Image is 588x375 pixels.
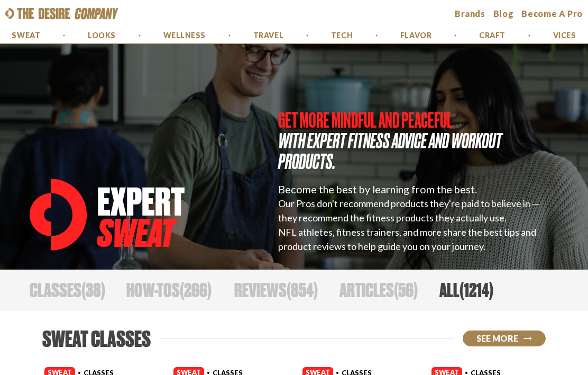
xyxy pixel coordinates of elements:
[278,225,543,254] h3: NFL athletes, fitness trainers, and more share the best tips and product reviews to help guide yo...
[479,28,506,43] a: Craft
[439,270,493,311] div: All ( 1214 )
[455,8,485,20] a: brands
[278,110,543,131] div: GET MORE MINDFUL AND PEACEFUL
[521,8,583,20] a: Become a Pro
[126,270,212,311] div: How-Tos ( 266 )
[493,8,514,20] a: Blog
[42,328,151,350] h2: sweat Classes
[278,197,543,225] h3: Our Pros don't recommend products they're paid to believe in — they recommend the fitness product...
[278,182,543,197] h1: Become the best by learning from the best.
[234,270,318,311] div: Reviews ( 854 )
[463,331,546,346] button: See More
[97,181,185,224] text: EXPERT
[278,129,502,173] span: WITH EXPERT FITNESS ADVICE AND WORKOUT PRODUCTS.
[30,270,105,311] div: Classes ( 38 )
[553,28,576,43] a: Vices
[253,28,283,43] a: Travel
[331,28,353,43] a: Tech
[400,28,431,43] a: Flavor
[96,211,177,254] text: SWEAT
[163,28,206,43] a: Wellness
[88,28,116,43] a: Looks
[12,28,40,43] a: Sweat
[339,270,418,311] div: Articles ( 56 )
